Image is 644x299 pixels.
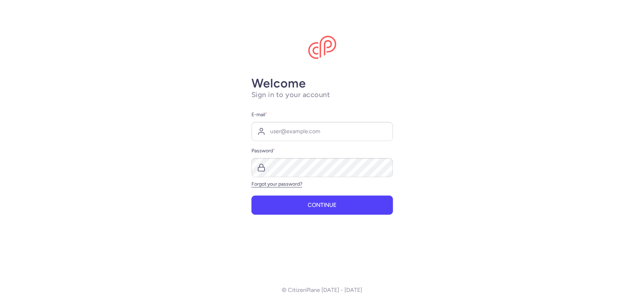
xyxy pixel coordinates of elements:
[251,111,393,119] label: E-mail
[308,36,336,59] img: CitizenPlane logo
[282,287,362,293] p: © CitizenPlane [DATE] - [DATE]
[251,147,393,155] label: Password
[251,76,306,91] strong: Welcome
[251,122,393,141] input: user@example.com
[308,202,336,208] span: Continue
[251,196,393,215] button: Continue
[251,181,302,187] a: Forgot your password?
[251,90,393,99] h1: Sign in to your account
